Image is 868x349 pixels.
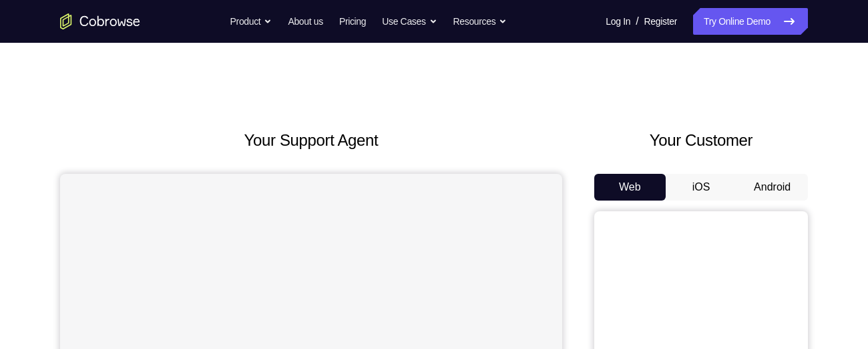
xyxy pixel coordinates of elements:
a: About us [288,8,322,35]
button: Web [594,174,666,201]
a: Try Online Demo [693,8,808,35]
button: Use Cases [382,8,437,35]
a: Pricing [339,8,366,35]
button: iOS [666,174,737,201]
button: Android [736,174,808,201]
h2: Your Customer [594,128,808,152]
a: Register [644,8,677,35]
a: Log In [606,8,630,35]
button: Product [230,8,272,35]
a: Go to the home page [60,13,140,29]
button: Resources [453,8,507,35]
h2: Your Support Agent [60,128,562,152]
span: / [636,13,638,29]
